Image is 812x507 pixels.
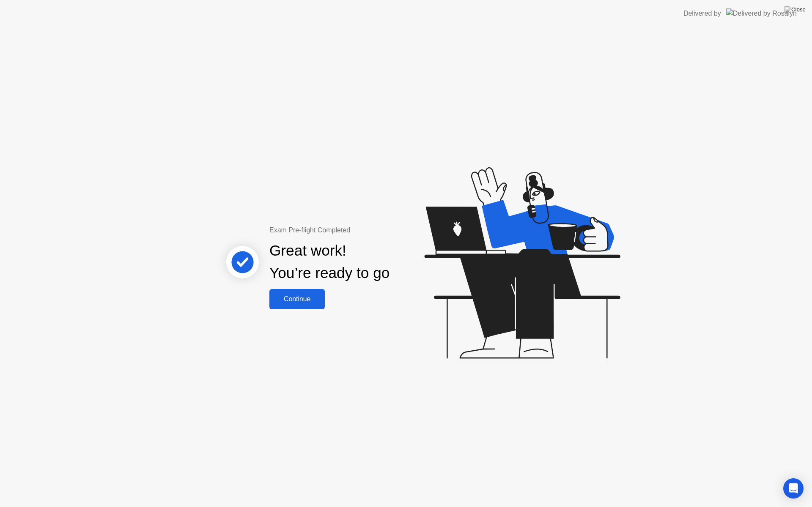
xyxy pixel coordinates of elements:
img: Close [785,6,806,13]
img: Delivered by Rosalyn [726,8,797,18]
div: Delivered by [683,8,721,19]
div: Continue [272,295,322,303]
div: Exam Pre-flight Completed [269,225,444,235]
div: Open Intercom Messenger [783,478,804,499]
div: Great work! You’re ready to go [269,240,390,284]
button: Continue [269,289,325,309]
